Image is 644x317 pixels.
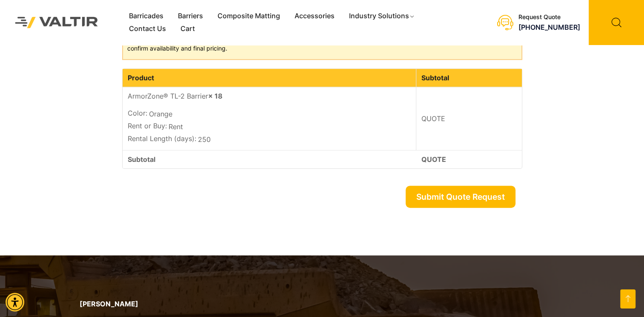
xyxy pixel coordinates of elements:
[6,293,24,311] div: Accessibility Menu
[208,92,223,100] strong: × 18
[122,23,173,35] a: Contact Us
[416,69,522,87] th: Subtotal
[128,108,411,121] p: Orange
[173,23,202,35] a: Cart
[122,10,171,23] a: Barricades
[518,14,580,21] div: Request Quote
[342,10,422,23] a: Industry Solutions
[123,69,416,87] th: Product
[128,121,167,131] dt: Rent or Buy:
[128,133,411,146] p: 250
[287,10,342,23] a: Accessories
[123,150,416,168] th: Subtotal
[128,133,196,144] dt: Rental Length (days):
[171,10,210,23] a: Barriers
[128,108,147,118] dt: Color:
[128,121,411,133] p: Rent
[406,186,515,208] button: Submit Quote Request
[123,87,416,150] td: ArmorZone® TL-2 Barrier
[80,300,421,308] p: [PERSON_NAME]
[416,87,522,150] td: QUOTE
[620,289,635,309] a: Open this option
[518,23,580,31] a: call (888) 496-3625
[6,8,107,37] img: Valtir Rentals
[210,10,287,23] a: Composite Matting
[416,150,522,168] td: QUOTE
